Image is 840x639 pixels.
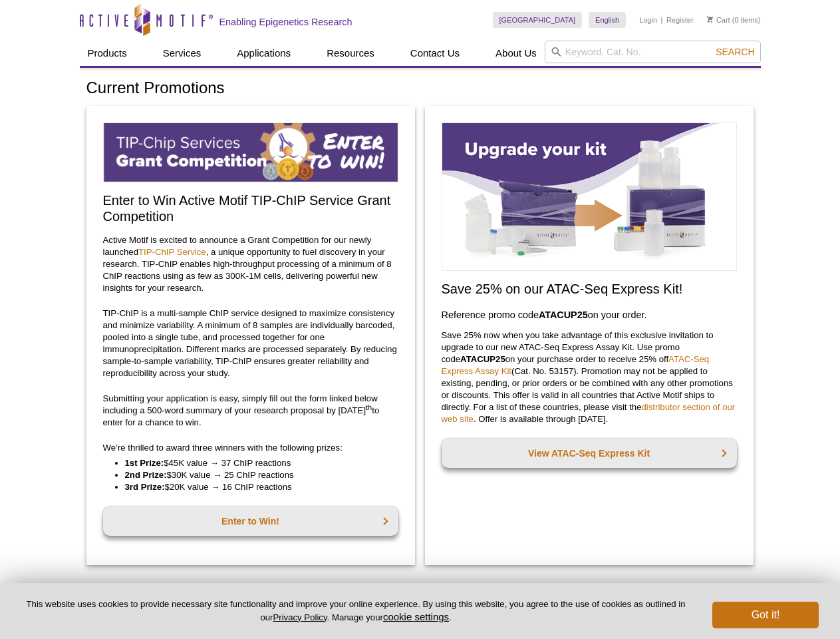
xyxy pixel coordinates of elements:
[639,15,657,25] a: Login
[442,329,737,425] p: Save 25% now when you take advantage of this exclusive invitation to upgrade to our new ATAC-Seq ...
[21,598,690,624] p: This website uses cookies to provide necessary site functionality and improve your online experie...
[661,12,663,28] li: |
[712,46,758,58] button: Search
[80,41,135,66] a: Products
[273,612,327,622] a: Privacy Policy
[155,41,210,66] a: Services
[138,247,206,257] a: TIP-ChIP Service
[103,192,398,224] h2: Enter to Win Active Motif TIP-ChIP Service Grant Competition
[539,310,588,320] strong: ATACUP25
[707,15,730,25] a: Cart
[460,354,505,364] strong: ATACUP25
[319,41,382,66] a: Resources
[125,481,385,493] li: $20K value → 16 ChIP reactions
[103,122,398,182] img: TIP-ChIP Service Grant Competition
[666,15,694,25] a: Register
[712,602,819,628] button: Got it!
[716,47,754,57] span: Search
[366,403,372,411] sup: th
[103,308,398,379] p: TIP-ChIP is a multi-sample ChIP service designed to maximize consistency and minimize variability...
[442,307,737,323] h3: Reference promo code on your order.
[103,234,398,294] p: Active Motif is excited to announce a Grant Competition for our newly launched , a unique opportu...
[103,442,398,454] p: We’re thrilled to award three winners with the following prizes:
[125,469,385,481] li: $30K value → 25 ChIP reactions
[707,12,761,28] li: (0 items)
[442,281,737,297] h2: Save 25% on our ATAC-Seq Express Kit!
[103,393,398,429] p: Submitting your application is easy, simply fill out the form linked below including a 500-word s...
[103,507,398,536] a: Enter to Win!
[125,457,385,469] li: $45K value → 37 ChIP reactions
[125,482,165,492] strong: 3rd Prize:
[442,439,737,468] a: View ATAC-Seq Express Kit
[125,458,164,468] strong: 1st Prize:
[493,12,583,28] a: [GEOGRAPHIC_DATA]
[86,79,754,99] h1: Current Promotions
[219,16,352,28] h2: Enabling Epigenetics Research
[442,122,737,271] img: Save on ATAC-Seq Express Assay Kit
[488,41,545,66] a: About Us
[383,611,449,622] button: cookie settings
[402,41,468,66] a: Contact Us
[125,470,167,480] strong: 2nd Prize:
[229,41,299,66] a: Applications
[707,16,713,23] img: Your Cart
[545,41,761,63] input: Keyword, Cat. No.
[589,12,626,28] a: English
